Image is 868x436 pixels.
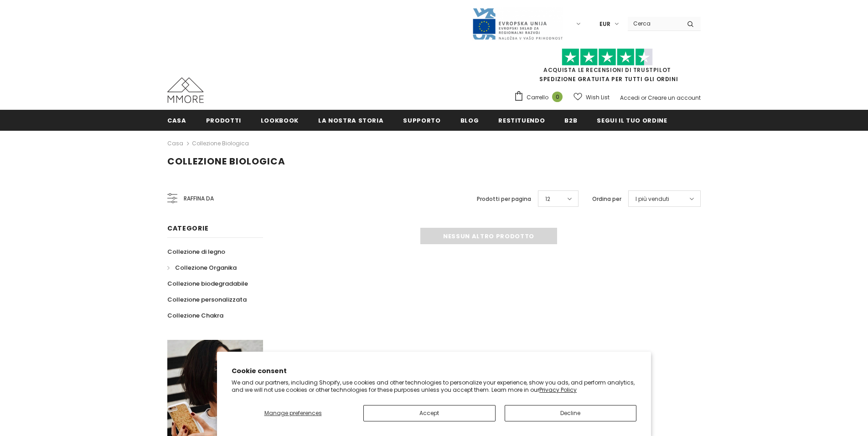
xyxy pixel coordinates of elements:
a: Creare un account [648,94,701,102]
a: Casa [167,138,183,149]
input: Search Site [628,17,680,30]
a: Prodotti [206,110,241,130]
span: Collezione Organika [175,263,237,272]
label: Prodotti per pagina [477,195,531,204]
a: B2B [564,110,577,130]
span: B2B [564,116,577,125]
span: Collezione biologica [167,155,285,168]
a: Casa [167,110,186,130]
span: Collezione biodegradabile [167,279,248,288]
a: Collezione biologica [192,139,249,147]
img: Fidati di Pilot Stars [562,48,653,66]
a: Wish List [573,89,610,105]
span: Wish List [586,93,610,102]
span: Raffina da [184,194,214,204]
label: Ordina per [592,195,621,204]
span: Blog [460,116,479,125]
a: Lookbook [261,110,299,130]
a: Acquista le recensioni di TrustPilot [543,66,671,74]
h2: Cookie consent [232,366,636,376]
a: Blog [460,110,479,130]
a: La nostra storia [318,110,383,130]
a: Privacy Policy [539,386,577,394]
span: Manage preferences [264,409,322,417]
span: Collezione di legno [167,247,225,256]
span: SPEDIZIONE GRATUITA PER TUTTI GLI ORDINI [514,52,701,83]
span: Collezione personalizzata [167,295,247,304]
a: Collezione Organika [167,260,237,276]
a: Segui il tuo ordine [597,110,667,130]
span: Collezione Chakra [167,311,223,320]
a: Javni Razpis [472,20,563,27]
a: Carrello 0 [514,91,567,104]
a: Collezione personalizzata [167,292,247,308]
a: supporto [403,110,440,130]
a: Collezione Chakra [167,308,223,323]
span: supporto [403,116,440,125]
span: Segui il tuo ordine [597,116,667,125]
a: Collezione biodegradabile [167,276,248,292]
span: La nostra storia [318,116,383,125]
span: Carrello [527,93,548,102]
span: or [641,94,646,102]
span: Categorie [167,224,208,233]
span: Lookbook [261,116,299,125]
span: Casa [167,116,186,125]
a: Collezione di legno [167,244,225,260]
span: Restituendo [498,116,545,125]
p: We and our partners, including Shopify, use cookies and other technologies to personalize your ex... [232,379,636,393]
button: Decline [505,405,637,421]
a: Restituendo [498,110,545,130]
span: EUR [599,20,610,29]
span: 0 [552,92,563,102]
img: Casi MMORE [167,77,204,103]
span: I più venduti [635,195,669,204]
img: Javni Razpis [472,7,563,41]
span: Prodotti [206,116,241,125]
a: Accedi [620,94,640,102]
button: Manage preferences [232,405,354,421]
span: 12 [545,195,550,204]
button: Accept [363,405,496,421]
